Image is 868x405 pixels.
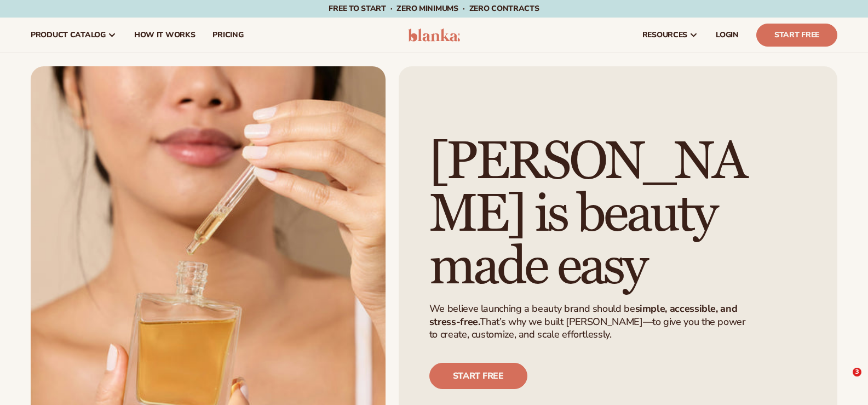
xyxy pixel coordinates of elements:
span: 3 [853,368,861,377]
span: product catalog [31,31,106,39]
img: logo [408,28,460,42]
a: resources [634,18,707,53]
span: resources [642,31,687,39]
a: Start Free [756,24,837,47]
strong: simple, accessible, and stress-free. [429,302,738,328]
span: pricing [212,31,243,39]
a: LOGIN [707,18,748,53]
p: We believe launching a beauty brand should be That’s why we built [PERSON_NAME]—to give you the p... [429,303,756,341]
iframe: Intercom live chat [830,368,856,394]
h1: [PERSON_NAME] is beauty made easy [429,136,762,294]
span: LOGIN [716,31,739,39]
a: pricing [204,18,252,53]
a: How It Works [125,18,204,53]
a: product catalog [22,18,125,53]
span: Free to start · ZERO minimums · ZERO contracts [329,3,539,14]
span: How It Works [134,31,196,39]
a: Start free [429,363,527,389]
